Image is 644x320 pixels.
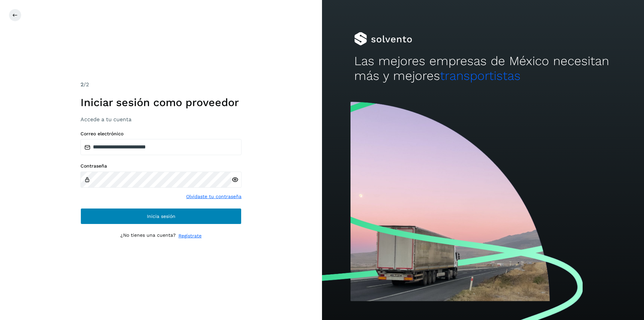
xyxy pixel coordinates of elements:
span: 2 [80,81,84,88]
label: Contraseña [80,163,241,169]
h2: Las mejores empresas de México necesitan más y mejores [354,54,612,84]
a: Regístrate [178,232,202,239]
h1: Iniciar sesión como proveedor [80,96,241,109]
span: transportistas [440,68,521,83]
span: Inicia sesión [147,214,175,219]
a: Olvidaste tu contraseña [186,193,241,200]
p: ¿No tienes una cuenta? [120,232,176,239]
h3: Accede a tu cuenta [80,116,241,123]
label: Correo electrónico [80,131,241,137]
div: /2 [80,81,241,89]
button: Inicia sesión [80,208,241,224]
